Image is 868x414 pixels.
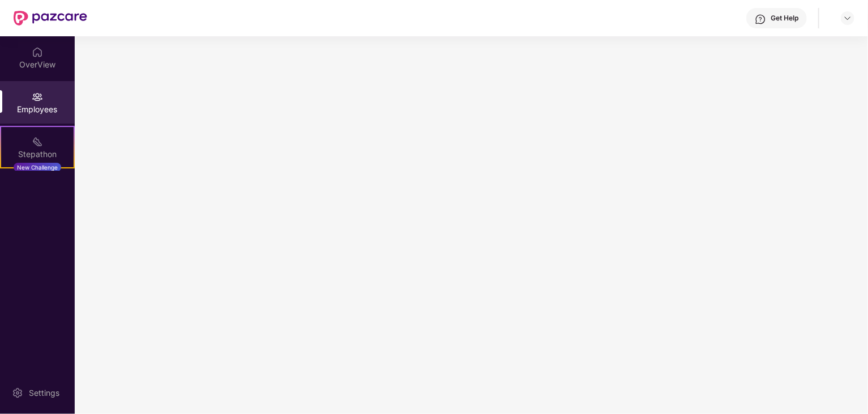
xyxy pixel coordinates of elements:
[843,14,852,23] img: svg+xml;base64,PHN2ZyBpZD0iRHJvcGRvd24tMzJ4MzIiIHhtbG5zPSJodHRwOi8vd3d3LnczLm9yZy8yMDAwL3N2ZyIgd2...
[32,136,43,147] img: svg+xml;base64,PHN2ZyB4bWxucz0iaHR0cDovL3d3dy53My5vcmcvMjAwMC9zdmciIHdpZHRoPSIyMSIgaGVpZ2h0PSIyMC...
[32,47,43,58] img: svg+xml;base64,PHN2ZyBpZD0iSG9tZSIgeG1sbnM9Imh0dHA6Ly93d3cudzMub3JnLzIwMDAvc3ZnIiB3aWR0aD0iMjAiIG...
[25,387,63,399] div: Settings
[12,387,23,399] img: svg+xml;base64,PHN2ZyBpZD0iU2V0dGluZy0yMHgyMCIgeG1sbnM9Imh0dHA6Ly93d3cudzMub3JnLzIwMDAvc3ZnIiB3aW...
[14,163,61,172] div: New Challenge
[771,14,798,23] div: Get Help
[14,11,87,26] img: New Pazcare Logo
[1,149,74,160] div: Stepathon
[755,14,766,25] img: svg+xml;base64,PHN2ZyBpZD0iSGVscC0zMngzMiIgeG1sbnM9Imh0dHA6Ly93d3cudzMub3JnLzIwMDAvc3ZnIiB3aWR0aD...
[32,91,43,103] img: svg+xml;base64,PHN2ZyBpZD0iRW1wbG95ZWVzIiB4bWxucz0iaHR0cDovL3d3dy53My5vcmcvMjAwMC9zdmciIHdpZHRoPS...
